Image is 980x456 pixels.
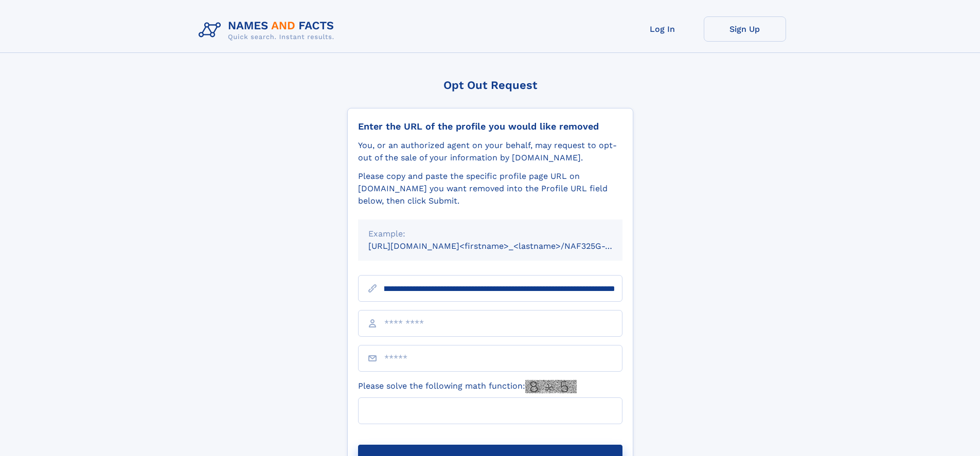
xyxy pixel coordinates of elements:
[194,16,343,44] img: Logo Names and Facts
[368,241,642,251] small: [URL][DOMAIN_NAME]<firstname>_<lastname>/NAF325G-xxxxxxxx
[358,121,622,132] div: Enter the URL of the profile you would like removed
[358,380,577,393] label: Please solve the following math function:
[347,79,633,92] div: Opt Out Request
[368,228,612,240] div: Example:
[621,16,704,42] a: Log In
[704,16,786,42] a: Sign Up
[358,170,622,207] div: Please copy and paste the specific profile page URL on [DOMAIN_NAME] you want removed into the Pr...
[358,139,622,164] div: You, or an authorized agent on your behalf, may request to opt-out of the sale of your informatio...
